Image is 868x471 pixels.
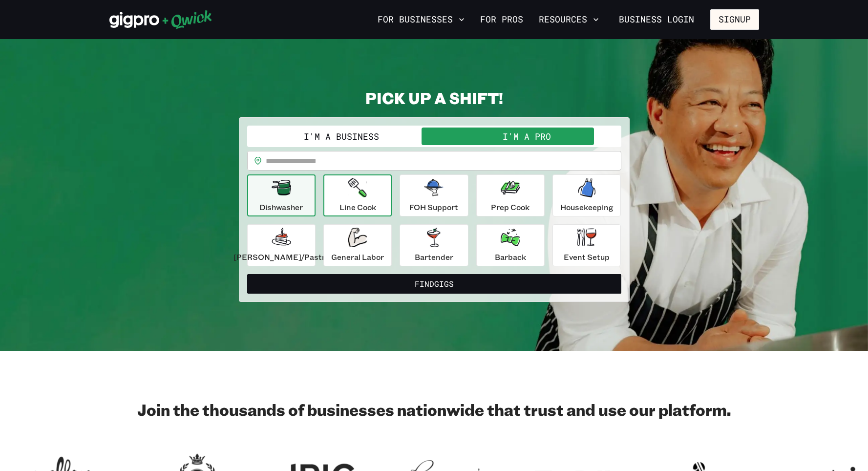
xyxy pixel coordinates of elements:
[331,251,384,263] p: General Labor
[710,9,759,30] button: Signup
[400,224,468,266] button: Bartender
[415,251,453,263] p: Bartender
[323,174,392,216] button: Line Cook
[233,251,329,263] p: [PERSON_NAME]/Pastry
[535,11,603,28] button: Resources
[495,251,526,263] p: Barback
[409,201,458,213] p: FOH Support
[247,174,316,216] button: Dishwasher
[552,224,621,266] button: Event Setup
[434,128,619,145] button: I'm a Pro
[374,11,468,28] button: For Businesses
[564,251,610,263] p: Event Setup
[249,128,434,145] button: I'm a Business
[476,11,527,28] a: For Pros
[476,174,545,216] button: Prep Cook
[476,224,545,266] button: Barback
[247,224,316,266] button: [PERSON_NAME]/Pastry
[239,88,630,107] h2: PICK UP A SHIFT!
[611,9,702,30] a: Business Login
[323,224,392,266] button: General Labor
[491,201,529,213] p: Prep Cook
[560,201,614,213] p: Housekeeping
[109,400,759,419] h2: Join the thousands of businesses nationwide that trust and use our platform.
[552,174,621,216] button: Housekeeping
[259,201,303,213] p: Dishwasher
[247,274,621,294] button: FindGigs
[339,201,376,213] p: Line Cook
[400,174,468,216] button: FOH Support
